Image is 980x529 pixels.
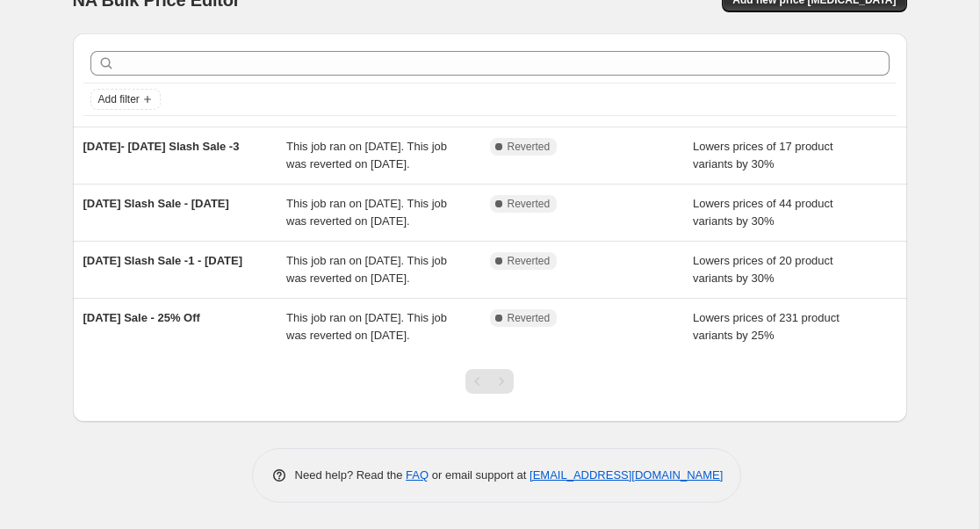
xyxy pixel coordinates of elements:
[90,89,161,110] button: Add filter
[83,140,240,153] span: [DATE]- [DATE] Slash Sale -3
[508,140,551,154] span: Reverted
[98,92,140,106] span: Add filter
[693,254,833,285] span: Lowers prices of 20 product variants by 30%
[83,254,243,267] span: [DATE] Slash Sale -1 - [DATE]
[508,311,551,325] span: Reverted
[406,468,429,482] a: FAQ
[693,311,839,342] span: Lowers prices of 231 product variants by 25%
[465,369,514,394] nav: Pagination
[286,311,447,342] span: This job ran on [DATE]. This job was reverted on [DATE].
[83,197,229,210] span: [DATE] Slash Sale - [DATE]
[429,468,530,482] span: or email support at
[286,254,447,285] span: This job ran on [DATE]. This job was reverted on [DATE].
[286,140,447,170] span: This job ran on [DATE]. This job was reverted on [DATE].
[508,254,551,268] span: Reverted
[295,468,407,482] span: Need help? Read the
[83,311,200,324] span: [DATE] Sale - 25% Off
[530,468,723,482] a: [EMAIL_ADDRESS][DOMAIN_NAME]
[693,197,833,228] span: Lowers prices of 44 product variants by 30%
[286,197,447,228] span: This job ran on [DATE]. This job was reverted on [DATE].
[508,197,551,211] span: Reverted
[693,140,833,170] span: Lowers prices of 17 product variants by 30%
